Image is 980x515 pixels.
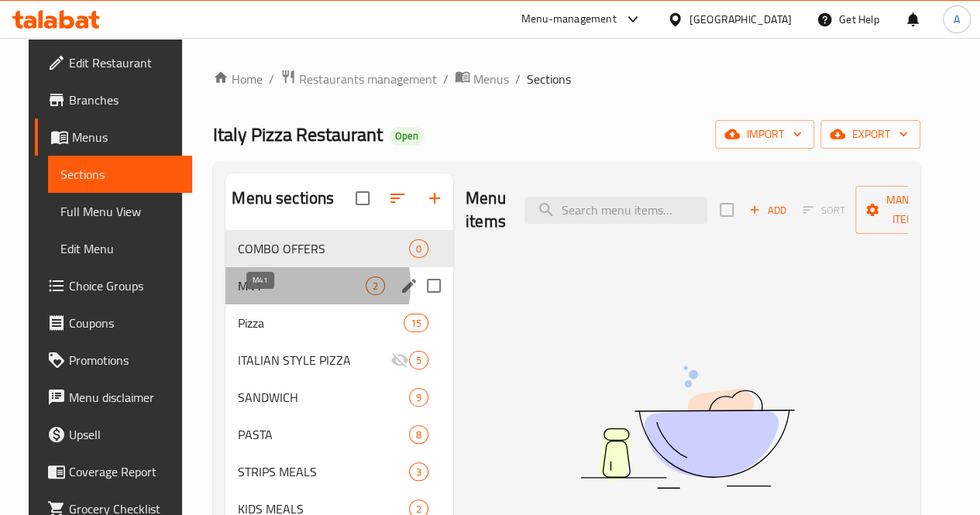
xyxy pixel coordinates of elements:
a: Restaurants management [280,69,437,89]
nav: breadcrumb [213,69,920,89]
button: import [715,120,814,149]
span: Menu disclaimer [69,388,180,407]
div: items [366,276,385,295]
span: Restaurants management [299,70,437,88]
span: Full Menu View [60,202,180,221]
span: PASTA [238,425,409,444]
div: ITALIAN STYLE PIZZA5 [225,342,453,379]
span: 9 [410,390,428,405]
span: A [954,11,960,28]
li: / [269,70,274,88]
span: Promotions [69,351,180,369]
span: ITALIAN STYLE PIZZA [238,351,390,369]
a: Menu disclaimer [35,379,192,416]
span: Manage items [868,191,947,229]
span: Select section first [793,198,855,222]
span: Pizza [238,314,403,332]
a: Home [213,70,263,88]
li: / [515,70,521,88]
div: SANDWICH9 [225,379,453,416]
button: edit [397,274,421,297]
span: 5 [410,353,428,368]
a: Promotions [35,342,192,379]
span: Add item [743,198,793,222]
div: items [404,314,428,332]
div: items [409,425,428,444]
div: items [409,462,428,481]
button: Add section [416,180,453,217]
div: Open [389,127,425,146]
div: Pizza15 [225,304,453,342]
a: Upsell [35,416,192,453]
input: search [524,197,707,224]
div: COMBO OFFERS0 [225,230,453,267]
span: 8 [410,427,428,442]
span: Sections [60,165,180,184]
svg: Inactive section [390,351,409,369]
button: export [820,120,920,149]
a: Choice Groups [35,267,192,304]
span: Edit Restaurant [69,53,180,72]
a: Menus [455,69,509,89]
span: import [727,125,802,144]
a: Branches [35,81,192,118]
span: Choice Groups [69,276,180,295]
a: Edit Restaurant [35,44,192,81]
span: Sections [527,70,571,88]
div: M412edit [225,267,453,304]
span: Branches [69,91,180,109]
span: 2 [366,279,384,294]
div: Menu-management [521,10,617,29]
span: M41 [238,276,366,295]
span: 3 [410,465,428,479]
span: Coupons [69,314,180,332]
div: items [409,239,428,258]
a: Coupons [35,304,192,342]
span: Edit Menu [60,239,180,258]
h2: Menu items [466,187,506,233]
button: Manage items [855,186,959,234]
div: STRIPS MEALS3 [225,453,453,490]
span: 0 [410,242,428,256]
span: Coverage Report [69,462,180,481]
span: SANDWICH [238,388,409,407]
span: COMBO OFFERS [238,239,409,258]
a: Full Menu View [48,193,192,230]
a: Menus [35,118,192,156]
div: PASTA8 [225,416,453,453]
span: Menus [473,70,509,88]
span: export [833,125,908,144]
span: Upsell [69,425,180,444]
span: Menus [72,128,180,146]
a: Coverage Report [35,453,192,490]
span: Select all sections [346,182,379,215]
span: Open [389,129,425,142]
a: Sections [48,156,192,193]
li: / [443,70,449,88]
span: STRIPS MEALS [238,462,409,481]
div: items [409,351,428,369]
span: Sort sections [379,180,416,217]
div: items [409,388,428,407]
span: 15 [404,316,428,331]
h2: Menu sections [232,187,334,210]
span: Italy Pizza Restaurant [213,117,383,152]
div: [GEOGRAPHIC_DATA] [689,11,792,28]
button: Add [743,198,793,222]
span: Add [747,201,789,219]
a: Edit Menu [48,230,192,267]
